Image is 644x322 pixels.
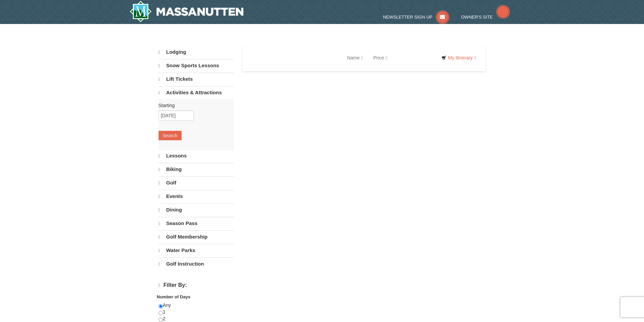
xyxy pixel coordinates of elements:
[157,294,191,299] strong: Number of Days
[342,51,368,65] a: Name
[129,1,244,22] img: Massanutten Resort Logo
[159,176,234,189] a: Golf
[437,53,480,63] a: My Itinerary
[461,15,510,20] a: Owner's Site
[383,15,432,20] span: Newsletter Sign Up
[159,46,234,58] a: Lodging
[159,59,234,72] a: Snow Sports Lessons
[368,51,392,65] a: Price
[159,163,234,176] a: Biking
[461,15,493,20] span: Owner's Site
[159,244,234,257] a: Water Parks
[159,230,234,243] a: Golf Membership
[159,282,234,289] h4: Filter By:
[159,149,234,162] a: Lessons
[129,1,244,22] a: Massanutten Resort
[159,190,234,203] a: Events
[159,102,229,109] label: Starting
[159,217,234,230] a: Season Pass
[159,86,234,99] a: Activities & Attractions
[159,203,234,216] a: Dining
[159,73,234,85] a: Lift Tickets
[159,257,234,270] a: Golf Instruction
[159,131,182,140] button: Search
[383,15,449,20] a: Newsletter Sign Up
